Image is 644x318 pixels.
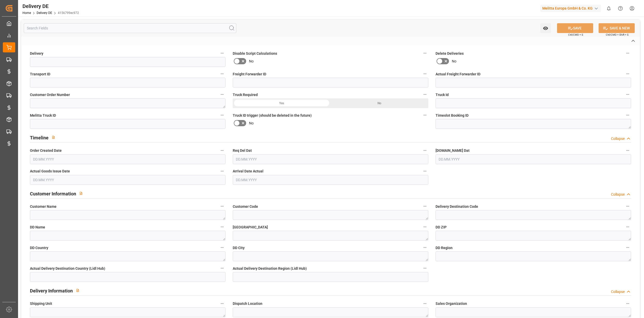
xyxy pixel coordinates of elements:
button: Actual Delivery Destination Country (Lidl Hub) [219,265,226,272]
h2: Delivery Information [30,287,73,294]
span: Delivery Destination Code [436,204,478,209]
button: DD Region [624,244,631,251]
span: Dispatch Location [233,301,262,306]
h2: Timeline [30,134,49,141]
button: show 0 new notifications [603,3,615,14]
button: Shipping Unit [219,300,226,307]
span: Actual Delivery Destination Country (Lidl Hub) [30,266,105,271]
input: DD.MM.YYYY [30,154,226,164]
button: Actual Goods Issue Date [219,168,226,174]
button: DD Name [219,224,226,230]
div: Melitta Europa GmbH & Co. KG [540,5,601,12]
span: Actual Freight Forwarder ID [436,71,480,77]
button: Actual Delivery Destination Region (Lidl Hub) [422,265,428,272]
span: Delivery [30,51,43,56]
span: Actual Delivery Destination Region (Lidl Hub) [233,266,307,271]
button: Req Del Dat [422,147,428,154]
button: View description [76,188,86,198]
button: Disable Script Calculations [422,50,428,57]
div: Collapse [611,192,625,197]
button: Dispatch Location [422,300,428,307]
button: Delete Deliveries [624,50,631,57]
span: Truck Required [233,92,258,98]
span: DD Region [436,245,453,251]
button: Order Created Date [219,147,226,154]
button: DD City [422,244,428,251]
span: DD City [233,245,245,251]
button: View description [49,132,58,142]
a: Delivery DE [37,11,52,15]
button: Sales Organization [624,300,631,307]
button: DD ZIP [624,224,631,230]
input: DD.MM.YYYY [30,175,226,185]
input: DD.MM.YYYY [233,175,428,185]
button: Actual Freight Forwarder ID [624,70,631,77]
input: DD.MM.YYYY [436,154,631,164]
button: [GEOGRAPHIC_DATA] [422,224,428,230]
button: Truck ID trigger (should be deleted in the future) [422,112,428,118]
span: Req Del Dat [233,148,252,153]
button: Customer Order Number [219,91,226,98]
button: Delivery [219,50,226,57]
button: Arrival Date Actual [422,168,428,174]
span: Melitta Truck ID [30,113,56,118]
button: Truck Required [422,91,428,98]
span: Freight Forwarder ID [233,71,266,77]
span: [GEOGRAPHIC_DATA] [233,225,268,230]
button: Transport ID [219,70,226,77]
span: Order Created Date [30,148,62,153]
div: Yes [233,98,331,108]
span: Delete Deliveries [436,51,464,56]
a: Home [22,11,31,15]
span: [DOMAIN_NAME] Dat [436,148,470,153]
span: Disable Script Calculations [233,51,277,56]
div: Collapse [611,136,625,141]
span: DD ZIP [436,225,447,230]
button: [DOMAIN_NAME] Dat [624,147,631,154]
button: Customer Code [422,203,428,210]
button: Truck Id [624,91,631,98]
span: Transport ID [30,71,50,77]
input: DD.MM.YYYY [233,154,428,164]
span: Customer Code [233,204,258,209]
input: Search Fields [24,23,236,33]
div: No [331,98,428,108]
span: Ctrl/CMD + Shift + S [606,33,629,37]
button: Freight Forwarder ID [422,70,428,77]
div: Collapse [611,289,625,295]
button: Help Center [615,3,626,14]
button: Customer Name [219,203,226,210]
span: Ctrl/CMD + S [568,33,583,37]
button: open menu [540,23,551,33]
span: No [452,59,456,64]
span: No [249,59,254,64]
span: Timeslot Booking ID [436,113,469,118]
button: Melitta Europa GmbH & Co. KG [540,3,603,13]
span: Truck ID trigger (should be deleted in the future) [233,113,312,118]
button: SAVE & NEW [599,23,635,33]
span: DD Name [30,225,45,230]
span: Sales Organization [436,301,467,306]
button: Melitta Truck ID [219,112,226,118]
span: No [249,121,254,126]
button: Timeslot Booking ID [624,112,631,118]
span: Arrival Date Actual [233,169,263,174]
span: Shipping Unit [30,301,52,306]
span: DD Country [30,245,48,251]
span: Truck Id [436,92,449,98]
h2: Customer Information [30,190,76,197]
span: Customer Name [30,204,57,209]
button: SAVE [557,23,593,33]
button: DD Country [219,244,226,251]
button: Delivery Destination Code [624,203,631,210]
span: Actual Goods Issue Date [30,169,70,174]
span: Customer Order Number [30,92,70,98]
div: Delivery DE [22,2,79,10]
button: View description [73,285,83,295]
